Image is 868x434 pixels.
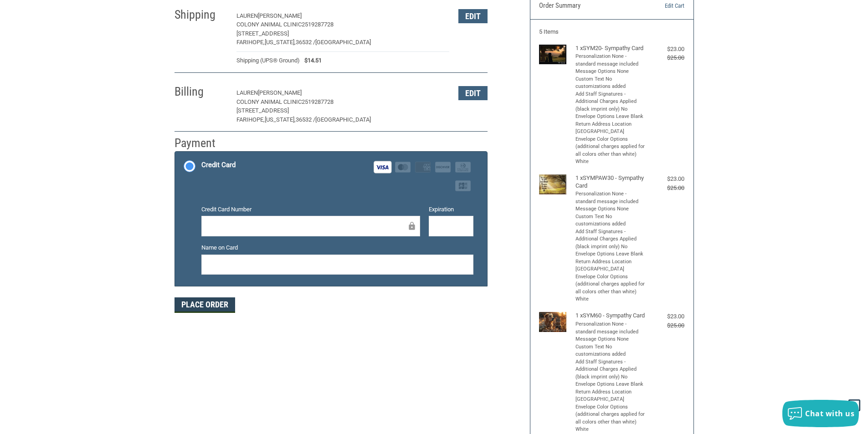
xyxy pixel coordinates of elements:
li: Envelope Options Leave Blank [575,113,646,121]
span: Chat with us [805,408,854,419]
h2: Payment [175,136,228,151]
li: Personalization None - standard message included [575,53,646,68]
li: Envelope Color Options (additional charges applied for all colors other than white) White [575,403,646,434]
li: Add Staff Signatures - Additional Charges Applied (black imprint only) No [575,91,646,113]
span: [PERSON_NAME] [258,89,302,96]
span: FARIHOPE, [236,39,265,46]
a: Edit Cart [638,1,684,10]
span: COLONY ANIMAL CLINIC [236,98,302,105]
label: Name on Card [201,243,473,252]
li: Personalization None - standard message included [575,190,646,205]
h4: 1 x SYM20- Sympathy Card [575,45,646,52]
h2: Billing [175,84,228,99]
span: [US_STATE], [265,39,296,46]
li: Message Options None [575,68,646,76]
li: Envelope Options Leave Blank [575,250,646,258]
span: 2519287728 [302,21,334,28]
span: LAUREN [236,12,258,19]
h2: Shipping [175,7,228,22]
label: Expiration [429,205,473,214]
li: Custom Text No customizations added [575,213,646,228]
li: Return Address Location [GEOGRAPHIC_DATA] [575,258,646,273]
li: Add Staff Signatures - Additional Charges Applied (black imprint only) No [575,228,646,251]
div: $23.00 [648,45,684,54]
span: COLONY ANIMAL CLINIC [236,21,302,28]
span: Shipping (UPS® Ground) [236,56,300,65]
span: [STREET_ADDRESS] [236,107,289,114]
li: Message Options None [575,205,646,213]
span: [GEOGRAPHIC_DATA] [315,39,371,46]
div: $23.00 [648,174,684,184]
label: Credit Card Number [201,205,420,214]
li: Personalization None - standard message included [575,321,646,336]
span: FARIHOPE, [236,116,265,123]
span: [GEOGRAPHIC_DATA] [315,116,371,123]
h3: 5 Items [539,28,684,36]
h3: Order Summary [539,1,638,10]
li: Return Address Location [GEOGRAPHIC_DATA] [575,121,646,136]
span: 2519287728 [302,98,334,105]
button: Edit [458,9,488,23]
button: Place Order [175,297,235,313]
div: Credit Card [201,158,236,173]
li: Envelope Options Leave Blank [575,381,646,388]
div: $25.00 [648,53,684,62]
button: Chat with us [782,400,859,427]
span: [US_STATE], [265,116,296,123]
div: $23.00 [648,312,684,321]
li: Custom Text No customizations added [575,76,646,91]
span: $14.51 [300,56,322,65]
li: Envelope Color Options (additional charges applied for all colors other than white) White [575,136,646,166]
h4: 1 x SYMPAW30 - Sympathy Card [575,174,646,189]
div: $25.00 [648,321,684,330]
li: Custom Text No customizations added [575,343,646,358]
button: Edit [458,86,488,100]
li: Return Address Location [GEOGRAPHIC_DATA] [575,388,646,403]
div: $25.00 [648,184,684,193]
li: Envelope Color Options (additional charges applied for all colors other than white) White [575,273,646,303]
span: [PERSON_NAME] [258,12,302,19]
li: Message Options None [575,336,646,343]
span: [STREET_ADDRESS] [236,30,289,37]
span: 36532 / [296,39,315,46]
li: Add Staff Signatures - Additional Charges Applied (black imprint only) No [575,358,646,381]
h4: 1 x SYM60 - Sympathy Card [575,312,646,319]
span: LAUREN [236,89,258,96]
span: 36532 / [296,116,315,123]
